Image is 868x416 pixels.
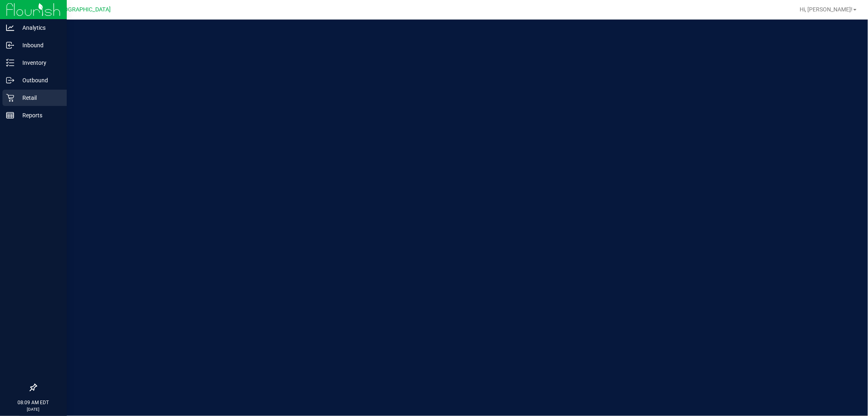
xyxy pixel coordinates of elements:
p: Retail [14,93,63,103]
p: Inbound [14,40,63,50]
inline-svg: Reports [6,111,14,119]
p: Reports [14,110,63,120]
p: [DATE] [4,406,63,412]
inline-svg: Outbound [6,76,14,84]
inline-svg: Retail [6,94,14,102]
span: Hi, [PERSON_NAME]! [800,6,853,13]
inline-svg: Inbound [6,41,14,49]
p: Analytics [14,23,63,33]
p: Inventory [14,58,63,68]
p: Outbound [14,75,63,85]
span: [GEOGRAPHIC_DATA] [55,6,111,13]
inline-svg: Inventory [6,59,14,67]
inline-svg: Analytics [6,24,14,32]
p: 08:09 AM EDT [4,399,63,406]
